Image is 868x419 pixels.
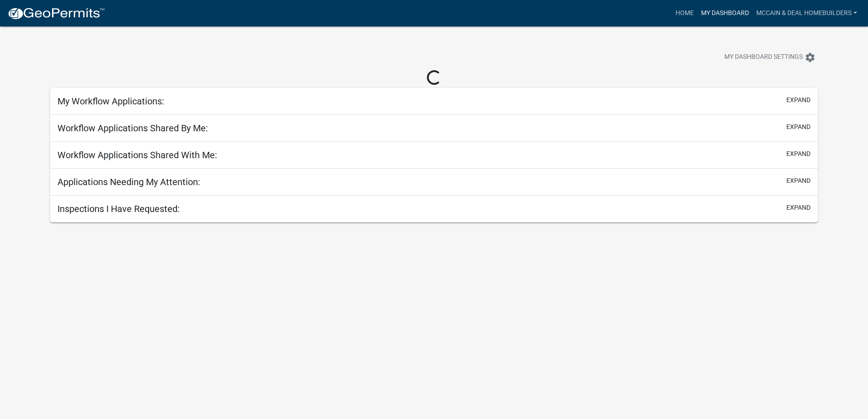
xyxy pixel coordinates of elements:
[786,176,811,186] button: expand
[786,122,811,132] button: expand
[57,123,208,134] h5: Workflow Applications Shared By Me:
[753,5,861,22] a: Mccain & Deal Homebuilders
[57,150,217,160] h5: Workflow Applications Shared With Me:
[672,5,697,22] a: Home
[805,52,816,63] i: settings
[786,149,811,159] button: expand
[786,203,811,212] button: expand
[57,96,164,107] h5: My Workflow Applications:
[697,5,753,22] a: My Dashboard
[57,203,180,214] h5: Inspections I Have Requested:
[57,176,200,187] h5: Applications Needing My Attention:
[786,95,811,105] button: expand
[717,48,823,66] button: My Dashboard Settingssettings
[724,52,803,63] span: My Dashboard Settings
